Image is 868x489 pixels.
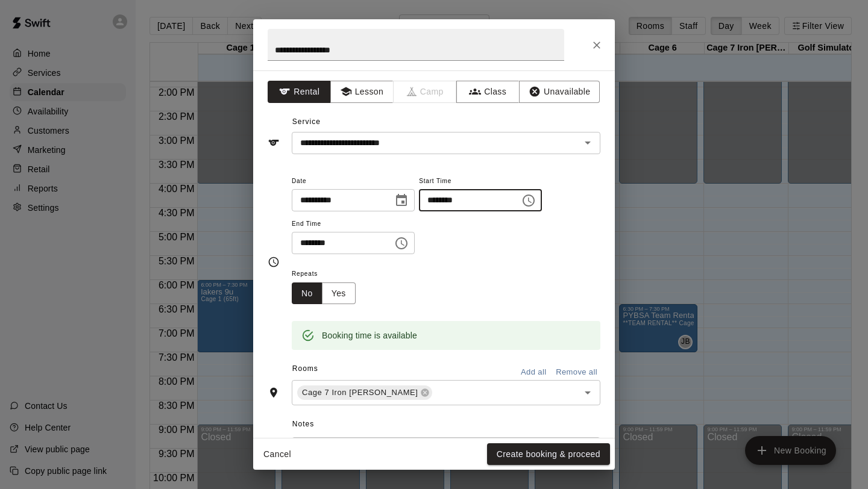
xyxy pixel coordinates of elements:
[419,173,542,190] span: Start Time
[268,256,280,268] svg: Timing
[297,387,423,399] span: Cage 7 Iron [PERSON_NAME]
[292,216,415,232] span: End Time
[292,117,321,126] span: Service
[292,282,322,305] button: No
[292,364,318,373] span: Rooms
[586,34,608,56] button: Close
[292,266,365,282] span: Repeats
[389,231,414,255] button: Choose time, selected time is 7:00 PM
[487,443,610,466] button: Create booking & proceed
[292,415,600,434] span: Notes
[519,81,600,103] button: Unavailable
[268,81,331,103] button: Rental
[517,188,541,213] button: Choose time, selected time is 6:30 PM
[268,137,280,149] svg: Service
[268,387,280,399] svg: Rooms
[292,173,415,190] span: Date
[579,134,596,151] button: Open
[456,81,520,103] button: Class
[297,385,432,400] div: Cage 7 Iron [PERSON_NAME]
[258,443,297,466] button: Cancel
[553,363,600,382] button: Remove all
[579,384,596,401] button: Open
[292,282,356,305] div: outlined button group
[322,325,417,346] div: Booking time is available
[322,282,356,305] button: Yes
[394,81,457,103] span: Camps can only be created in the Services page
[389,188,414,213] button: Choose date, selected date is Aug 12, 2025
[514,363,553,382] button: Add all
[330,81,394,103] button: Lesson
